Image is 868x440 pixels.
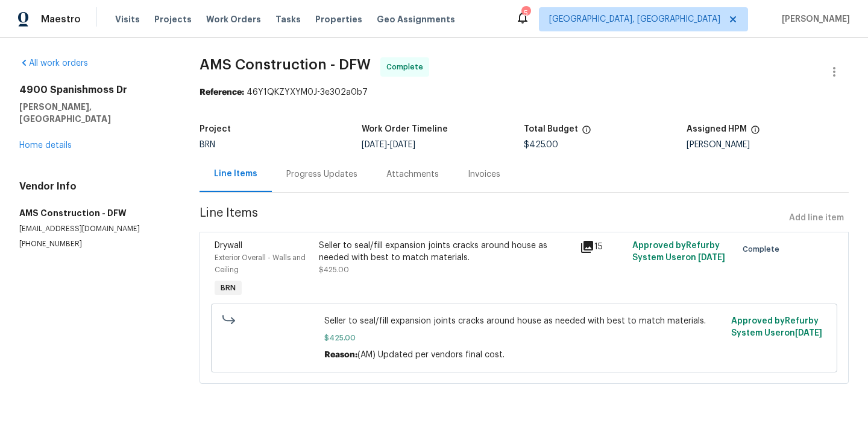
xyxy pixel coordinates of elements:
[390,141,415,149] span: [DATE]
[377,13,455,25] span: Geo Assignments
[19,224,171,234] p: [EMAIL_ADDRESS][DOMAIN_NAME]
[362,141,415,149] span: -
[632,241,725,262] span: Approved by Refurby System User on
[19,207,171,219] h5: AMS Construction - DFW
[200,125,231,133] h5: Project
[687,125,747,133] h5: Assigned HPM
[200,86,849,98] div: 46Y1QKZYXYM0J-3e302a0b7
[315,13,362,25] span: Properties
[286,168,357,180] div: Progress Updates
[687,141,849,149] div: [PERSON_NAME]
[362,125,448,133] h5: Work Order Timeline
[750,125,760,141] span: The hpm assigned to this work order.
[524,141,558,149] span: $425.00
[19,239,171,249] p: [PHONE_NUMBER]
[216,282,241,294] span: BRN
[324,351,357,359] span: Reason:
[777,13,850,25] span: [PERSON_NAME]
[41,13,81,25] span: Maestro
[19,180,171,193] h4: Vendor Info
[524,125,578,133] h5: Total Budget
[743,243,784,255] span: Complete
[319,266,349,273] span: $425.00
[549,13,720,25] span: [GEOGRAPHIC_DATA], [GEOGRAPHIC_DATA]
[154,13,192,25] span: Projects
[582,125,591,141] span: The total cost of line items that have been proposed by Opendoor. This sum includes line items th...
[19,101,171,125] h5: [PERSON_NAME], [GEOGRAPHIC_DATA]
[275,15,301,24] span: Tasks
[200,141,215,149] span: BRN
[386,168,439,180] div: Attachments
[200,207,784,229] span: Line Items
[580,240,625,254] div: 15
[386,61,428,73] span: Complete
[215,241,242,250] span: Drywall
[468,168,500,180] div: Invoices
[698,253,725,262] span: [DATE]
[19,84,171,96] h2: 4900 Spanishmoss Dr
[215,254,306,273] span: Exterior Overall - Walls and Ceiling
[200,57,371,72] span: AMS Construction - DFW
[357,351,505,359] span: (AM) Updated per vendors final cost.
[206,13,261,25] span: Work Orders
[214,168,257,180] div: Line Items
[319,240,573,264] div: Seller to seal/fill expansion joints cracks around house as needed with best to match materials.
[324,332,725,344] span: $425.00
[795,329,822,337] span: [DATE]
[115,13,140,25] span: Visits
[200,88,244,97] b: Reference:
[521,7,530,19] div: 5
[19,59,88,68] a: All work orders
[362,141,387,149] span: [DATE]
[731,317,822,337] span: Approved by Refurby System User on
[19,141,72,150] a: Home details
[324,315,725,327] span: Seller to seal/fill expansion joints cracks around house as needed with best to match materials.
